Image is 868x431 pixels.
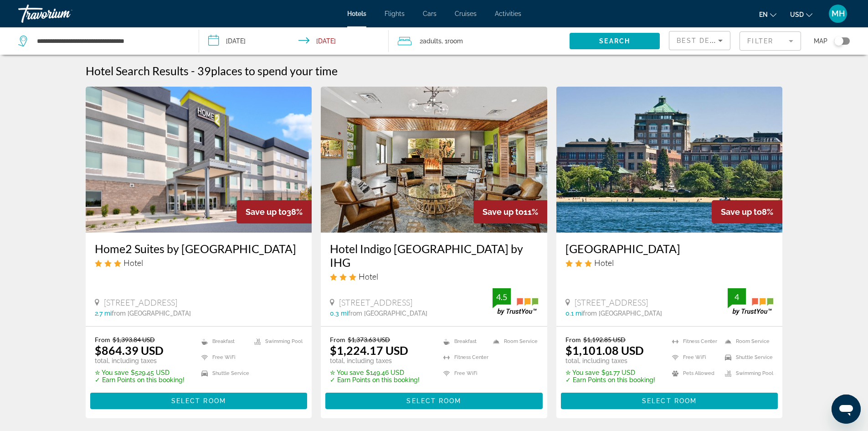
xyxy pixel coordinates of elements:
li: Room Service [488,336,538,347]
span: Save up to [721,207,762,217]
a: Travorium [18,2,109,26]
span: places to spend your time [211,64,338,78]
button: Select Room [325,393,543,409]
span: 0.3 mi [330,310,348,317]
span: [STREET_ADDRESS] [339,297,412,307]
span: from [GEOGRAPHIC_DATA] [112,310,191,317]
span: Hotel [594,258,614,268]
li: Fitness Center [439,352,488,363]
span: 2 [420,35,442,47]
button: Search [570,33,660,49]
span: MH [832,9,845,18]
del: $1,373.63 USD [348,336,390,343]
a: Hotels [347,10,366,17]
a: Cars [423,10,437,17]
div: 8% [712,200,782,223]
li: Pets Allowed [668,368,720,379]
button: Select Room [90,393,308,409]
ins: $1,224.17 USD [330,343,408,357]
li: Free WiFi [439,368,488,379]
del: $1,192.85 USD [583,336,626,343]
a: Home2 Suites by [GEOGRAPHIC_DATA] [95,242,303,255]
a: Cruises [455,10,477,17]
span: Search [599,37,630,45]
p: $149.46 USD [330,369,420,376]
span: Best Deals [677,37,724,44]
mat-select: Sort by [677,35,723,46]
span: 2.7 mi [95,310,112,317]
li: Shuttle Service [197,368,250,379]
span: ✮ You save [330,369,364,376]
li: Swimming Pool [720,368,773,379]
a: Flights [385,10,405,17]
li: Fitness Center [668,336,720,347]
span: en [759,11,768,18]
span: Map [814,35,827,47]
button: Check-in date: Dec 5, 2025 Check-out date: Dec 12, 2025 [199,27,389,55]
p: total, including taxes [330,357,420,364]
img: trustyou-badge.svg [493,288,538,315]
div: 3 star Hotel [330,271,538,281]
a: Select Room [90,395,308,405]
li: Breakfast [197,336,250,347]
span: 0.1 mi [565,310,583,317]
span: Save up to [246,207,287,217]
button: Change currency [790,8,812,21]
span: [STREET_ADDRESS] [575,297,648,307]
p: total, including taxes [95,357,185,364]
button: Travelers: 2 adults, 0 children [389,27,570,55]
span: Select Room [642,397,697,405]
ins: $864.39 USD [95,343,164,357]
a: Select Room [561,395,778,405]
p: $91.77 USD [565,369,655,376]
p: total, including taxes [565,357,655,364]
a: Hotel Indigo [GEOGRAPHIC_DATA] by IHG [330,242,538,269]
span: Hotel [359,271,378,281]
span: from [GEOGRAPHIC_DATA] [583,310,662,317]
iframe: Button to launch messaging window [832,395,861,424]
span: Adults [423,37,442,45]
a: Activities [495,10,521,17]
span: Hotel [123,258,143,268]
button: Select Room [561,393,778,409]
span: , 1 [442,35,463,47]
span: From [330,336,345,343]
span: Select Room [406,397,461,405]
img: Hotel image [556,87,783,233]
li: Free WiFi [668,352,720,363]
span: USD [790,11,804,18]
h1: Hotel Search Results [86,64,189,78]
div: 38% [236,200,312,223]
span: Save up to [483,207,524,217]
p: ✓ Earn Points on this booking! [565,376,655,384]
span: from [GEOGRAPHIC_DATA] [348,310,427,317]
li: Swimming Pool [250,336,303,347]
a: Hotel image [86,87,312,233]
div: 4 [728,291,746,302]
li: Breakfast [439,336,488,347]
span: [STREET_ADDRESS] [104,297,177,307]
span: From [565,336,581,343]
p: ✓ Earn Points on this booking! [95,376,185,384]
img: trustyou-badge.svg [728,288,773,315]
button: Change language [759,8,776,21]
img: Hotel image [321,87,547,233]
button: User Menu [826,4,850,23]
h2: 39 [197,64,338,78]
div: 3 star Hotel [95,258,303,268]
p: ✓ Earn Points on this booking! [330,376,420,384]
span: Room [447,37,463,45]
button: Toggle map [827,37,850,45]
a: [GEOGRAPHIC_DATA] [565,242,774,255]
ins: $1,101.08 USD [565,343,644,357]
div: 4.5 [493,291,511,302]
